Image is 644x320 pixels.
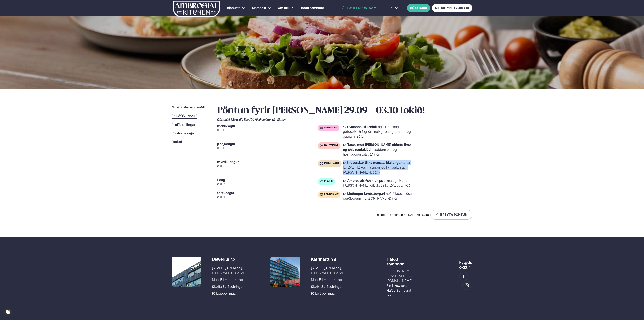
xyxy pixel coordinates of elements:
[252,6,266,10] span: Matseðill
[227,6,240,10] a: Þjónusta
[320,162,323,165] img: chicken.svg
[172,123,196,127] span: Prófílstillingar
[459,272,468,281] a: image alt
[278,6,293,10] span: Um okkur
[300,6,324,10] a: Hafðu samband
[343,125,376,129] strong: 1x Svínahnakki í chilli
[324,126,337,129] span: Svínakjöt
[311,277,343,282] div: Mon-Fri: 11:00 - 13:30
[311,284,342,289] a: Skoða staðsetningu
[465,283,469,288] img: image alt
[172,132,194,135] span: Pöntunarsaga
[172,105,206,110] a: Næstu viku matseðill
[217,142,318,146] span: þriðjudagur
[227,6,240,10] span: Þjónusta
[387,269,415,283] a: [PERSON_NAME][EMAIL_ADDRESS][DOMAIN_NAME]
[212,291,237,296] a: Fá leiðbeiningar
[212,284,243,289] a: Skoða staðsetningu
[376,213,429,216] span: Þú uppfærðir pöntunina [DATE] 10:36 am
[343,125,415,139] p: Engifer, hunang, gufusoðin hrísgrjón með grænu grænmeti og eggjum (S ) (E )
[239,118,250,121] span: (E ) Egg ,
[172,140,182,145] a: Útskrá
[217,125,318,128] span: mánudagur
[343,161,402,165] strong: 1x Indverskur tikka marsala kjúklingur
[343,192,385,196] strong: 1x Ljúffengur lambaborgari
[172,257,201,287] img: image alt
[324,180,333,183] span: Fiskur
[228,118,239,121] span: (S ) Soja ,
[172,114,197,118] span: [PERSON_NAME]
[172,140,182,144] span: Útskrá
[320,126,323,129] img: pork.svg
[461,274,466,279] img: image alt
[172,1,221,17] img: logo
[387,288,415,298] a: Hafðu samband form
[386,6,402,10] button: is
[343,191,415,201] p: með fetaostasósu, rauðbeðum [PERSON_NAME] (D ) (G )
[252,6,266,10] a: Matseðill
[390,6,393,10] span: is
[407,4,430,12] button: BÓKA BORÐ
[217,164,318,168] span: okt. 1
[250,118,272,121] span: (D ) Mjólkurvörur ,
[4,308,12,316] a: Cookie settings
[217,182,318,186] span: okt. 2
[270,257,300,287] img: image alt
[343,160,415,175] p: sætar kartöflur, kókos hrísgrjón, og hvítlauks naan [PERSON_NAME] (D ) (G )
[272,118,286,121] span: (G ) Glúten
[212,277,244,282] div: Mon-Fri: 11:00 - 13:30
[432,4,472,12] a: MATUR FYRIR FYRIRTÆKI
[217,195,318,199] span: okt. 3
[217,146,318,151] span: [DATE]
[342,6,380,10] a: Hæ [PERSON_NAME]!
[387,283,415,288] p: Sími: 784 1010
[324,193,338,196] span: Lambakjöt
[324,162,340,165] span: Kjúklingur
[343,142,415,157] p: bræddum osti og heimagerðri salsa (D ) (G )
[172,106,206,109] span: Næstu viku matseðill
[463,281,471,290] a: image alt
[320,193,323,196] img: Lamb.svg
[343,179,383,183] strong: 1x Ambrosials fish n chips
[172,123,196,127] a: Prófílstillingar
[212,257,244,262] div: Dalvegur 30
[217,178,318,182] span: Í dag
[430,210,472,220] button: Breyta Pöntun
[311,257,343,262] div: Katrínartún 4
[320,180,323,183] img: fish.svg
[459,257,472,270] div: Fylgdu okkur
[212,266,244,276] div: [STREET_ADDRESS], [GEOGRAPHIC_DATA]
[278,6,293,10] a: Um okkur
[343,143,411,152] strong: 1x Tacos með [PERSON_NAME] elduðu lime og chili nautakjöti
[300,6,324,10] span: Hafðu samband
[320,144,323,147] img: beef.svg
[387,254,405,266] span: Hafðu samband
[217,160,318,164] span: miðvikudagur
[172,114,197,119] a: [PERSON_NAME]
[217,105,472,116] h2: Pöntun fyrir [PERSON_NAME] 29.09 - 03.10 lokið!
[217,191,318,195] span: föstudagur
[324,144,338,147] span: Nautakjöt
[217,118,472,121] div: Ofnæmi:
[343,178,415,188] p: heimalöguð tartare [PERSON_NAME], ofbakaðir kartöflubátar (G )
[311,291,336,296] a: Fá leiðbeiningar
[172,131,194,136] a: Pöntunarsaga
[311,266,343,276] div: [STREET_ADDRESS], [GEOGRAPHIC_DATA]
[217,128,318,133] span: [DATE]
